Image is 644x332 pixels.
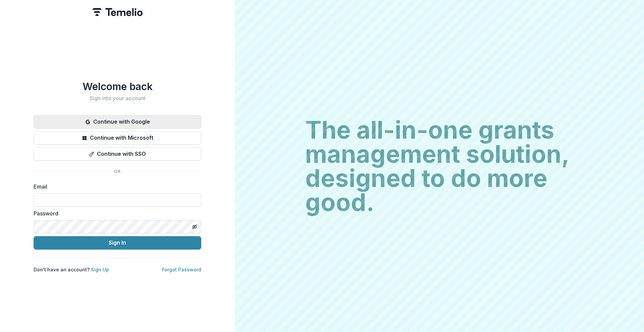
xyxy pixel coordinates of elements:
p: Don't have an account? [34,266,109,273]
a: Sign Up [91,267,109,272]
h1: Welcome back [34,80,201,92]
label: Email [34,183,197,191]
button: Sign In [34,236,201,250]
button: Continue with Google [34,115,201,129]
a: Forgot Password [162,267,201,272]
button: Toggle password visibility [189,221,200,232]
label: Password [34,209,197,217]
button: Continue with SSO [34,147,201,161]
img: Temelio [92,8,143,16]
h2: Sign into your account [34,95,201,102]
button: Continue with Microsoft [34,131,201,145]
